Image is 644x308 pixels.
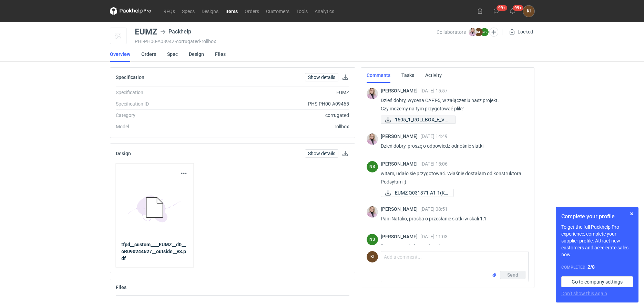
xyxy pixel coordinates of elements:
p: Dzień dobry, proszę o odpowiedz odnośnie siatki [381,142,523,150]
div: Specification ID [116,100,209,107]
div: Locked [508,28,534,36]
img: Klaudia Wiśniewska [469,28,477,36]
h2: Files [116,285,126,290]
a: Activity [425,68,442,83]
span: [DATE] 08:51 [420,206,448,212]
a: Specs [178,7,198,15]
div: Karolina Idkowiak [523,6,534,17]
span: [PERSON_NAME] [381,88,420,93]
h1: Complete your profile [561,212,633,221]
button: Edit collaborators [489,28,498,37]
span: • rollbox [200,39,216,44]
a: Tools [293,7,311,15]
div: Category [116,112,209,119]
button: Actions [180,169,188,178]
h2: Design [116,151,131,156]
a: Show details [305,73,338,81]
div: EUMZ [209,89,349,96]
span: Collaborators [437,29,466,35]
div: PHS-PH00-A09465 [209,100,349,107]
strong: tfpd__custom____EUMZ__d0__oR090244627__outside__v3.pdf [121,242,186,261]
a: EUMZ Q031371-A1-1(K)... [381,189,454,197]
div: Natalia Stępak [367,234,378,245]
strong: 2 / 8 [587,264,595,270]
a: Items [222,7,241,15]
div: rollbox [209,123,349,130]
div: EUMZ [135,28,157,36]
span: [PERSON_NAME] [381,133,420,139]
a: tfpd__custom____EUMZ__d0__oR090244627__outside__v3.pdf [121,241,188,262]
div: Completed: [561,264,633,271]
div: EUMZ Q031371-A1-1(K).PDF [381,189,450,197]
svg: Packhelp Pro [110,7,151,15]
img: Klaudia Wiśniewska [367,206,378,218]
div: Model [116,123,209,130]
div: Natalia Stępak [367,161,378,172]
button: Download specification [341,73,349,81]
a: Comments [367,68,390,83]
div: PHI-PH00-A08942 [135,39,437,44]
p: witam, udało sie przygotować. Właśnie dostałam od konstruktora. Podsyłam :) [381,169,523,186]
span: [DATE] 15:57 [420,88,448,93]
a: RFQs [160,7,178,15]
div: Karolina Idkowiak [367,251,378,262]
a: 1605_1_ROLLBOX_E_V5-... [381,116,456,124]
div: Specification [116,89,209,96]
a: Analytics [311,7,338,15]
figcaption: NS [480,28,489,36]
button: 99+ [491,6,502,17]
span: Send [507,272,518,277]
a: Customers [263,7,293,15]
span: EUMZ Q031371-A1-1(K)... [395,189,448,197]
a: Orders [141,47,156,62]
a: Spec [167,47,178,62]
p: Dzień dobry, wycena CAFT-5, w załączeniu nasz projekt. Czy możemy na tym przygotować plik? [381,96,523,113]
button: Don’t show this again [561,290,607,297]
span: [PERSON_NAME] [381,234,420,239]
a: Tasks [401,68,414,83]
a: Show details [305,149,338,158]
p: Pani Natalio, prośba o przesłanie siatki w skali 1:1 [381,215,523,223]
span: [PERSON_NAME] [381,161,420,167]
a: Design [189,47,204,62]
a: Orders [241,7,263,15]
a: Go to company settings [561,276,633,287]
img: Klaudia Wiśniewska [367,133,378,145]
h2: Specification [116,74,144,80]
button: Send [500,271,525,279]
p: Proszę uprzejmie. pozdrawiam [381,242,523,250]
button: KI [523,6,534,17]
div: corrugated [209,112,349,119]
button: Skip for now [627,210,636,218]
span: • corrugated [174,39,200,44]
a: Overview [110,47,130,62]
div: Packhelp [160,28,191,36]
img: Klaudia Wiśniewska [367,88,378,99]
figcaption: NS [367,234,378,245]
div: 1605_1_ROLLBOX_E_V5- final.pdf [381,116,450,124]
span: [DATE] 11:03 [420,234,448,239]
p: To get the full Packhelp Pro experience, complete your supplier profile. Attract new customers an... [561,223,633,258]
a: Files [215,47,226,62]
span: [DATE] 15:06 [420,161,448,167]
span: [DATE] 14:49 [420,133,448,139]
button: Download design [341,149,349,158]
span: 1605_1_ROLLBOX_E_V5-... [395,116,450,123]
span: [PERSON_NAME] [381,206,420,212]
button: 99+ [507,6,518,17]
figcaption: KI [367,251,378,262]
figcaption: KI [474,28,483,36]
a: Designs [198,7,222,15]
figcaption: NS [367,161,378,172]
